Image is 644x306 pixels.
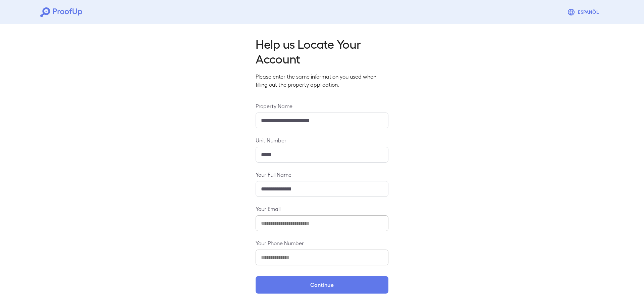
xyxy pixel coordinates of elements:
label: Your Email [256,205,388,213]
button: Continue [256,276,388,294]
button: Espanõl [565,5,604,19]
label: Your Full Name [256,171,388,178]
label: Unit Number [256,136,388,144]
h2: Help us Locate Your Account [256,36,388,66]
p: Please enter the same information you used when filling out the property application. [256,73,388,89]
label: Property Name [256,102,388,110]
label: Your Phone Number [256,239,388,247]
